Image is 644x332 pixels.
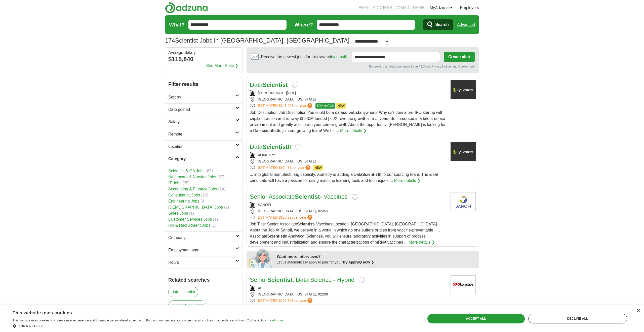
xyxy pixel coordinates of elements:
a: SANOFI [258,203,271,207]
strong: Scientist [263,143,288,150]
span: (1) [189,211,194,215]
div: [GEOGRAPHIC_DATA], [US_STATE] [250,159,447,164]
div: This website uses cookies [13,308,270,316]
button: Add to favorite jobs [352,194,358,200]
a: See More Stats ❯ [206,63,238,69]
h2: Related searches [168,276,239,284]
span: (35) [183,181,190,185]
span: This website uses cookies to improve user experience and to enable personalised advertising. By u... [13,319,267,322]
a: Try ApplyIQ now ❯ [342,260,374,264]
strong: Scientist [267,276,292,283]
span: (63) [206,169,213,173]
div: $115,840 [168,55,239,64]
strong: Scientist [295,193,320,200]
a: HR & Recruitment Jobs [168,223,210,227]
span: ? [307,298,312,303]
div: Average Salary [168,51,239,55]
div: Close [636,309,640,313]
strong: Scientist [263,81,288,88]
a: ESTIMATED:$141,203per year? [258,103,313,109]
a: ESTIMATED:$97,437per year? [258,165,311,171]
span: ? [307,103,312,108]
a: Employers [460,5,479,11]
span: Job Description Job Description You could be a data anywhere. Why us? Join a pre-IPO startup with... [250,110,446,133]
span: $97,437 [279,165,292,170]
img: XPO Logistics logo [451,275,476,294]
a: Read more, opens a new window [267,319,283,322]
a: XOMETRY [258,153,275,157]
a: ESTIMATED:$207,387per year? [258,298,313,303]
div: Show details [13,323,283,328]
span: Search [435,20,449,30]
a: Advanced [457,20,475,30]
a: data scientist [168,287,198,297]
span: Job Title: Senior Associate - Vaccines Location: [GEOGRAPHIC_DATA], [GEOGRAPHIC_DATA] About the J... [250,222,440,244]
a: More details ❯ [394,178,421,184]
span: $141,203 [279,104,293,108]
strong: scientist [343,110,359,115]
div: Let us automatically apply to jobs for you. [277,260,476,265]
img: Adzuna logo [165,2,208,13]
h2: Remote [168,131,235,137]
h2: Category [168,156,235,162]
a: DataScientistII [250,143,291,150]
a: Healthcare & Nursing Jobs [168,175,216,179]
a: Hours [165,256,242,269]
a: DataScientist [250,81,288,88]
h2: Date posted [168,107,235,113]
a: Salary [165,116,242,128]
button: Add to favorite jobs [292,82,298,88]
span: $120,228 [279,215,293,219]
div: Accept all [427,314,525,323]
a: Sort by [165,91,242,103]
span: NEW [313,165,323,171]
button: Add to favorite jobs [295,144,302,150]
strong: Scientist [362,172,379,177]
span: ? [307,215,312,220]
a: Accounting & Finance Jobs [168,187,217,191]
span: (37) [217,175,224,179]
div: [GEOGRAPHIC_DATA], [US_STATE], 02298 [250,292,447,297]
a: Sales Jobs [168,211,188,215]
a: Category [165,153,242,165]
a: IT Jobs [168,181,181,185]
h2: Location [168,144,235,150]
button: Create alert [444,52,475,62]
strong: Scientist [318,305,335,309]
span: (1) [213,217,218,221]
div: Decline all [528,314,627,323]
a: MyAdzuna [430,5,453,11]
h2: Company [168,235,235,241]
span: What you’ll need to succeed as Senior , Data Science at XPO Minimum qualifications: Bachelor’s de... [250,305,446,327]
strong: scientist [262,128,278,133]
span: 174 [165,36,175,45]
h2: Salary [168,119,235,125]
div: [GEOGRAPHIC_DATA], [US_STATE] [250,97,447,102]
a: More details ❯ [340,128,367,134]
span: ? [305,165,310,170]
label: Where? [295,21,313,28]
span: (14) [218,187,225,191]
strong: Scientist [297,222,314,226]
label: What? [169,21,184,28]
div: By creating an alert, you agree to our and , and Cookie Use. [251,64,475,69]
div: [PERSON_NAME][URL] [250,90,447,96]
a: T&Cs [419,65,426,68]
a: Senior AssociateScientist- Vaccines [250,193,348,200]
a: SeniorScientist, Data Science - Hybrid [250,276,354,283]
span: (2) [224,205,229,209]
a: Company [165,231,242,244]
span: (9) [200,199,206,203]
span: $207,387 [279,298,293,303]
a: by email [331,55,346,59]
img: Xometry logo [451,142,476,161]
strong: Scientist [267,234,284,238]
img: apply-iq-scientist.png [249,248,273,268]
span: Show details [19,324,43,328]
a: Customer Services Jobs [168,217,212,221]
div: Want more interviews? [277,254,476,260]
h1: Scientist Jobs in [GEOGRAPHIC_DATA], [GEOGRAPHIC_DATA] [165,37,349,44]
a: ESTIMATED:$120,228per year? [258,215,313,220]
button: Add to favorite jobs [358,277,365,283]
a: Employment type [165,244,242,256]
